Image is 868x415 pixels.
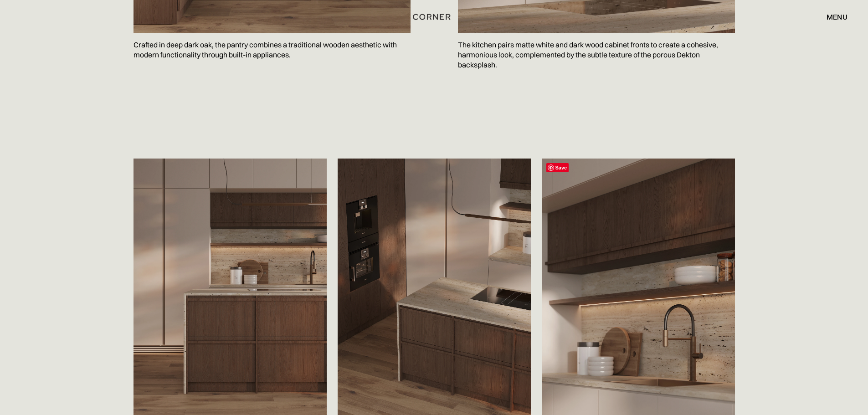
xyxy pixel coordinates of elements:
p: The kitchen pairs matte white and dark wood cabinet fronts to create a cohesive, harmonious look,... [458,33,735,77]
p: Crafted in deep dark oak, the pantry combines a traditional wooden aesthetic with modern function... [134,33,411,67]
span: Save [546,163,569,172]
a: home [403,11,465,23]
div: menu [817,9,847,25]
div: menu [827,13,847,20]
